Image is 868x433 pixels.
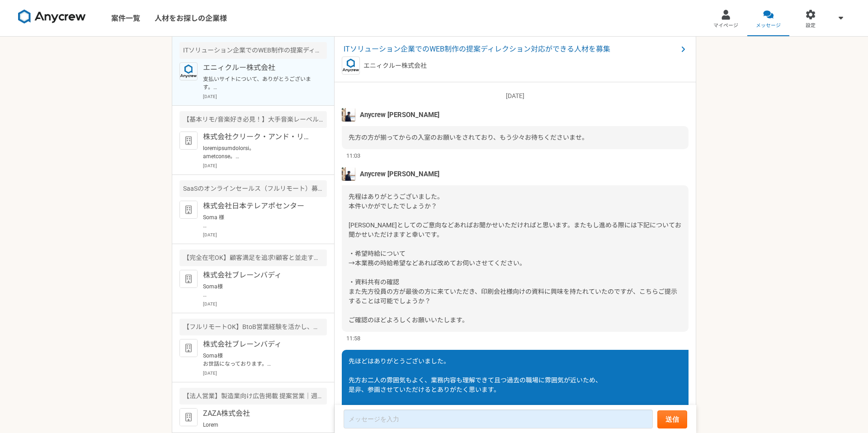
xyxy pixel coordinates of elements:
[342,56,360,75] img: logo_text_blue_01.png
[179,339,198,357] img: default_org_logo-42cde973f59100197ec2c8e796e4974ac8490bb5b08a0eb061ff975e4574aa76.png
[179,111,327,128] div: 【基本リモ/音楽好き必見！】大手音楽レーベルの映像マスター進行管理オペレーター
[179,62,198,80] img: logo_text_blue_01.png
[657,410,687,428] button: 送信
[203,231,327,238] p: [DATE]
[179,42,327,59] div: ITソリューション企業でのWEB制作の提案ディレクション対応ができる人材を募集
[342,167,355,181] img: tomoya_yamashita.jpeg
[179,201,198,219] img: default_org_logo-42cde973f59100197ec2c8e796e4974ac8490bb5b08a0eb061ff975e4574aa76.png
[344,44,678,55] span: ITソリューション企業でのWEB制作の提案ディレクション対応ができる人材を募集
[203,162,327,169] p: [DATE]
[342,108,355,122] img: tomoya_yamashita.jpeg
[179,180,327,197] div: SaaSのオンラインセールス（フルリモート）募集
[203,370,327,377] p: [DATE]
[203,408,315,419] p: ZAZA株式会社
[179,408,198,426] img: default_org_logo-42cde973f59100197ec2c8e796e4974ac8490bb5b08a0eb061ff975e4574aa76.png
[203,301,327,307] p: [DATE]
[203,144,315,160] p: loremipsumdolorsi。 ametconse。 ①adipi elits://doei.tempor.inc/utlabore/e/3dO_MAGNaAL3ENIMaDmIN18v4...
[179,249,327,266] div: 【完全在宅OK】顧客満足を追求!顧客と並走するCS募集!
[179,270,198,288] img: default_org_logo-42cde973f59100197ec2c8e796e4974ac8490bb5b08a0eb061ff975e4574aa76.png
[179,319,327,335] div: 【フルリモートOK】BtoB営業経験を活かし、戦略的ISとして活躍!
[346,151,360,160] span: 11:03
[203,339,315,350] p: 株式会社ブレーンバディ
[203,270,315,281] p: 株式会社ブレーンバディ
[806,22,816,29] span: 設定
[363,61,427,71] p: エニィクルー株式会社
[203,132,315,142] p: 株式会社クリーク・アンド・リバー社
[179,132,198,150] img: default_org_logo-42cde973f59100197ec2c8e796e4974ac8490bb5b08a0eb061ff975e4574aa76.png
[203,62,315,73] p: エニィクルー株式会社
[203,75,315,91] p: 支払いサイトについて、ありがとうございます。 それでは、選考の結果が分かりましたらご教授いただけると幸いです。
[203,201,315,212] p: 株式会社日本テレアポセンター
[342,91,689,101] p: [DATE]
[756,22,781,29] span: メッセージ
[203,282,315,299] p: Soma様 お世話になっております。 株式会社ブレーンバディ採用担当です。 この度は、数ある企業の中から弊社に興味を持っていただき、誠にありがとうございます。 社内で慎重に選考した結果、誠に残念...
[349,134,588,141] span: 先方の方が揃ってからの入室のお願いをされており、もう少々お待ちくださいませ。
[203,213,315,230] p: Soma 様 お世話になっております。 ご対応いただきありがとうございます。 面談はtimerexよりお送りしておりますGoogle meetのURLからご入室ください。 当日はどうぞよろしくお...
[179,388,327,405] div: 【法人営業】製造業向け広告掲載 提案営業｜週15h｜時給2500円~
[203,352,315,368] p: Soma様 お世話になっております。 株式会社ブレーンバディの[PERSON_NAME]でございます。 本日面談を予定しておりましたが、入室が確認されませんでしたので、 キャンセルとさせていただ...
[18,9,86,24] img: 8DqYSo04kwAAAAASUVORK5CYII=
[713,22,738,29] span: マイページ
[360,110,439,120] span: Anycrew [PERSON_NAME]
[346,334,360,343] span: 11:58
[360,169,439,179] span: Anycrew [PERSON_NAME]
[203,93,327,100] p: [DATE]
[349,193,681,324] span: 先程はありがとうございました。 本件いかがでしたでしょうか？ [PERSON_NAME]としてのご意向などあればお聞かせいただければと思います。またもし進める際には下記についてお聞かせいただけま...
